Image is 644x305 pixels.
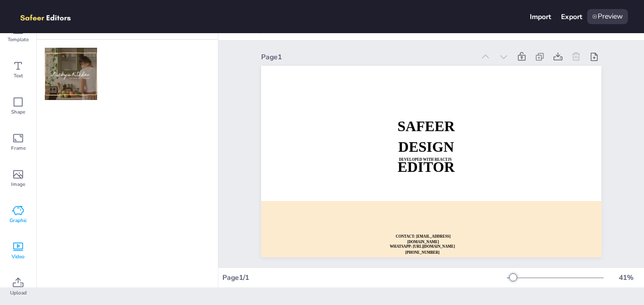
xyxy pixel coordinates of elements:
strong: DESIGN EDITOR [397,139,454,175]
div: Import [530,12,551,22]
img: logo.png [16,9,86,24]
span: Template [8,36,29,44]
span: Graphic [10,217,27,225]
span: Text [14,72,23,80]
span: Shape [11,108,25,116]
span: Upload [10,289,27,297]
strong: SAFEER [397,119,455,135]
div: Page 1 / 1 [222,273,507,282]
div: 41 % [614,273,638,282]
span: Video [12,253,25,261]
strong: DEVELOPED WITH REACTJS [399,157,452,161]
div: Preview [587,9,628,24]
div: Export [561,12,582,22]
strong: CONTACT: [EMAIL_ADDRESS][DOMAIN_NAME] [395,234,450,244]
span: Image [11,180,25,188]
strong: WHATSAPP: [URL][DOMAIN_NAME][PHONE_NUMBER] [390,245,455,254]
div: Page 1 [261,52,474,62]
span: Frame [11,144,26,152]
img: 400w-IVVQCZOr1K4.jpg [45,48,97,100]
